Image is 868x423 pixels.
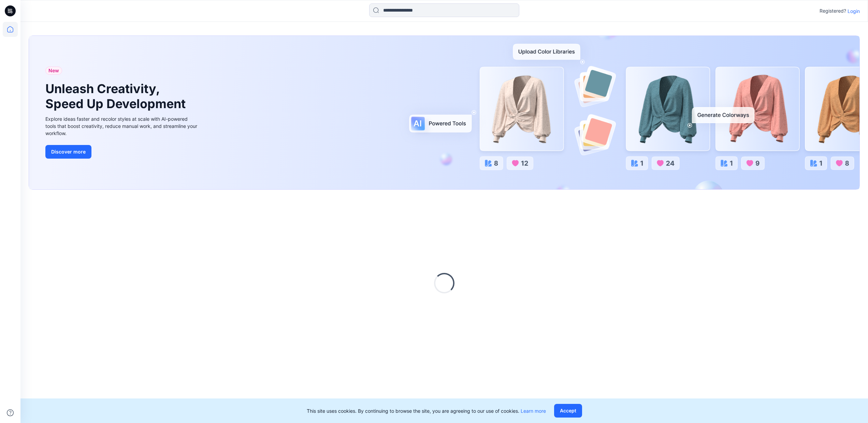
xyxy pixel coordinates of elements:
[554,404,582,418] button: Accept
[307,407,546,414] p: This site uses cookies. By continuing to browse the site, you are agreeing to our use of cookies.
[45,145,91,159] button: Discover more
[45,145,199,159] a: Discover more
[48,67,59,75] span: New
[848,8,860,15] p: Login
[820,7,846,15] p: Registered?
[45,115,199,137] div: Explore ideas faster and recolor styles at scale with AI-powered tools that boost creativity, red...
[521,408,546,414] a: Learn more
[45,82,189,111] h1: Unleash Creativity, Speed Up Development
